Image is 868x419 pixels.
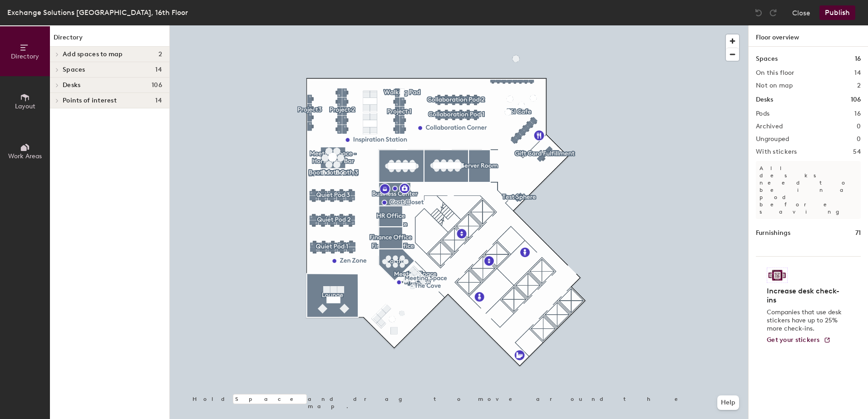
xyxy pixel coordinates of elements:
[63,51,123,58] span: Add spaces to map
[756,82,793,89] h2: Not on map
[854,69,861,77] h2: 14
[717,395,739,410] button: Help
[857,123,861,130] h2: 0
[857,82,861,89] h2: 2
[8,152,42,160] span: Work Areas
[854,110,861,117] h2: 16
[756,110,769,117] h2: Pods
[756,95,773,105] h1: Desks
[756,148,797,156] h2: With stickers
[63,66,85,73] span: Spaces
[853,148,861,156] h2: 54
[819,5,855,20] button: Publish
[15,102,35,110] span: Layout
[50,33,169,47] h1: Directory
[63,82,80,89] span: Desks
[63,97,117,104] span: Points of interest
[756,69,794,77] h2: On this floor
[756,228,790,238] h1: Furnishings
[155,66,162,73] span: 14
[767,308,844,333] p: Companies that use desk stickers have up to 25% more check-ins.
[756,161,861,219] p: All desks need to be in a pod before saving
[769,8,778,17] img: Redo
[749,25,868,47] h1: Floor overview
[152,82,162,89] span: 106
[767,268,788,283] img: Sticker logo
[767,336,831,344] a: Get your stickers
[851,95,861,105] h1: 106
[767,336,820,344] span: Get your stickers
[767,287,844,305] h4: Increase desk check-ins
[7,7,188,18] div: Exchange Solutions [GEOGRAPHIC_DATA], 16th Floor
[855,54,861,64] h1: 16
[155,97,162,104] span: 14
[756,136,789,143] h2: Ungrouped
[756,123,783,130] h2: Archived
[756,54,778,64] h1: Spaces
[855,228,861,238] h1: 71
[11,53,39,60] span: Directory
[158,51,162,58] span: 2
[792,5,810,20] button: Close
[754,8,763,17] img: Undo
[857,136,861,143] h2: 0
